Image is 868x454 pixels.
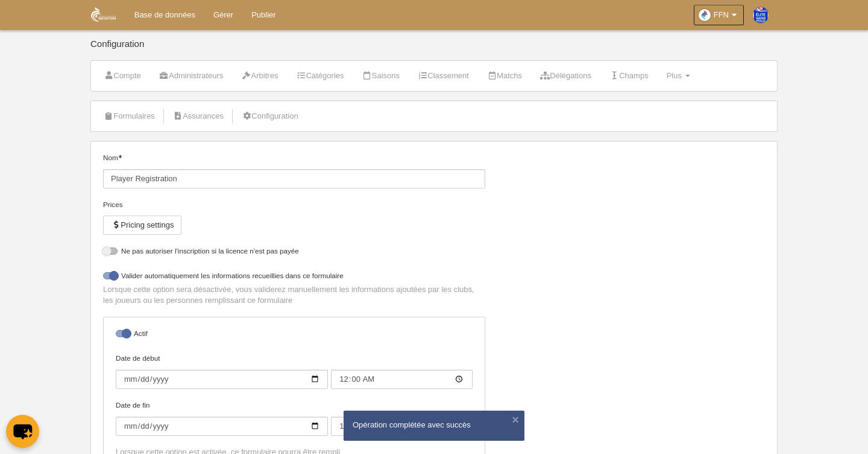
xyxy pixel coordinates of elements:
[411,67,476,85] a: Classement
[353,420,515,431] div: Opération complétée avec succès
[103,246,485,260] label: Ne pas autoriser l'inscription si la licence n'est pas payée
[153,67,230,85] a: Administrateurs
[91,7,116,22] img: FFN
[116,417,328,436] input: Date de fin
[116,328,473,342] label: Actif
[90,39,778,60] div: Configuration
[97,67,148,85] a: Compte
[289,67,350,85] a: Catégories
[480,67,529,85] a: Matchs
[116,370,328,389] input: Date de début
[116,400,473,436] label: Date de fin
[103,270,485,284] label: Valider automatiquement les informations recueillies dans ce formulaire
[166,107,230,125] a: Assurances
[509,414,521,426] button: ×
[116,353,473,389] label: Date de début
[103,169,485,188] input: Nom
[103,216,181,235] button: Pricing settings
[97,107,162,125] a: Formulaires
[356,67,407,85] a: Saisons
[234,67,285,85] a: Arbitres
[694,5,744,25] a: FFN
[603,67,655,85] a: Champs
[331,417,473,436] input: Date de fin
[103,152,485,188] label: Nom
[103,284,485,306] p: Lorsque cette option sera désactivée, vous validerez manuellement les informations ajoutées par l...
[331,370,473,389] input: Date de début
[699,9,711,21] img: OaDPB3zQPxTf.30x30.jpg
[103,199,485,210] div: Prices
[667,71,682,80] span: Plus
[533,67,598,85] a: Délégations
[118,155,122,158] i: Obligatoire
[714,9,729,21] span: FFN
[235,107,305,125] a: Configuration
[6,415,39,448] button: chat-button
[753,7,769,23] img: PaswSEHnFMei.30x30.jpg
[660,67,697,85] a: Plus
